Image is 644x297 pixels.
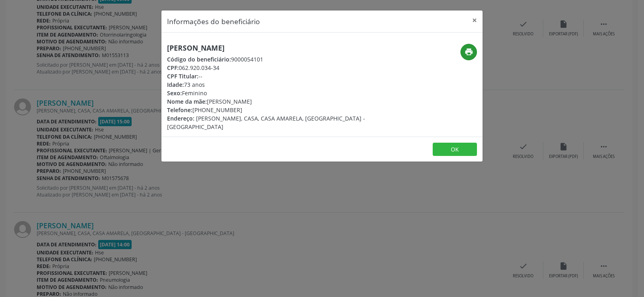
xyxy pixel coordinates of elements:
[167,98,207,105] span: Nome da mãe:
[167,55,231,63] span: Código do beneficiário:
[167,63,370,72] div: 062.920.034-34
[460,44,477,60] button: print
[167,106,370,114] div: [PHONE_NUMBER]
[466,10,483,30] button: Close
[464,47,473,56] i: print
[167,72,198,80] span: CPF Titular:
[167,81,184,88] span: Idade:
[433,143,477,156] button: OK
[167,89,370,97] div: Feminino
[167,106,192,114] span: Telefone:
[167,89,182,97] span: Sexo:
[167,16,260,27] h5: Informações do beneficiário
[167,80,370,89] div: 73 anos
[167,44,370,52] h5: [PERSON_NAME]
[167,72,370,80] div: --
[167,55,370,63] div: 9000054101
[167,115,194,122] span: Endereço:
[167,97,370,106] div: [PERSON_NAME]
[167,115,365,131] span: [PERSON_NAME], CASA, CASA AMARELA, [GEOGRAPHIC_DATA] - [GEOGRAPHIC_DATA]
[167,64,179,72] span: CPF:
